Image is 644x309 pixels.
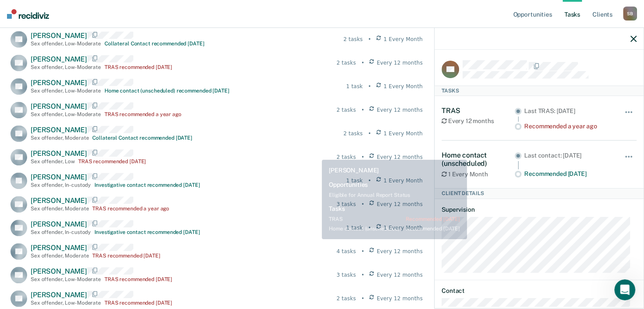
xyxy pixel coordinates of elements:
div: Sex offender , In-custody [31,182,91,188]
div: • [361,295,364,302]
span: 1 Every Month [383,130,423,137]
div: TRAS recommended [DATE] [92,253,160,259]
div: Collateral Contact recommended [DATE] [92,135,192,141]
div: Sex offender , Low-Moderate [31,276,101,282]
div: 2 tasks [343,130,362,137]
div: Investigative contact recommended [DATE] [94,182,200,188]
span: 1 Every Month [383,224,423,232]
span: [PERSON_NAME] [31,31,87,40]
div: Tasks [435,86,644,96]
div: • [361,59,364,67]
div: Sex offender , Moderate [31,253,89,259]
div: • [368,177,371,185]
span: Every 12 months [377,153,423,161]
div: 3 tasks [337,200,356,208]
span: [PERSON_NAME] [31,149,87,158]
div: Sex offender , Low-Moderate [31,111,101,117]
div: TRAS recommended [DATE] [104,276,172,282]
div: 2 tasks [337,295,356,302]
iframe: Intercom live chat [614,279,635,300]
span: Every 12 months [377,295,423,302]
span: [PERSON_NAME] [31,267,87,275]
div: 2 tasks [337,59,356,67]
div: Sex offender , Moderate [31,135,89,141]
div: TRAS recommended [DATE] [78,158,146,165]
span: Every 12 months [377,106,423,114]
div: • [361,271,364,279]
span: 1 Every Month [383,35,423,43]
span: 1 Every Month [383,82,423,90]
div: TRAS [442,106,515,115]
div: Sex offender , In-custody [31,229,91,235]
div: 1 task [346,224,363,232]
div: Every 12 months [442,117,515,125]
div: Home contact (unscheduled) recommended [DATE] [104,88,230,94]
div: 2 tasks [337,153,356,161]
span: [PERSON_NAME] [31,79,87,87]
span: [PERSON_NAME] [31,291,87,299]
div: Recommended [DATE] [524,170,612,178]
div: Home contact (unscheduled) [442,151,515,168]
div: • [368,35,371,43]
div: TRAS recommended a year ago [92,206,169,212]
span: [PERSON_NAME] [31,173,87,181]
span: [PERSON_NAME] [31,55,87,63]
div: • [368,82,371,90]
span: [PERSON_NAME] [31,102,87,110]
div: Last contact: [DATE] [524,152,612,159]
div: • [368,224,371,232]
span: [PERSON_NAME] [31,244,87,252]
div: TRAS recommended a year ago [104,111,181,117]
span: 1 Every Month [383,177,423,185]
span: Every 12 months [377,200,423,208]
div: 2 tasks [337,106,356,114]
div: Sex offender , Low-Moderate [31,88,101,94]
div: Sex offender , Low-Moderate [31,300,101,306]
div: Client Details [435,188,644,199]
div: 4 tasks [337,247,356,255]
span: Every 12 months [377,59,423,67]
div: TRAS recommended [DATE] [104,300,172,306]
dt: Contact [442,287,637,295]
span: [PERSON_NAME] [31,220,87,228]
div: 1 task [346,177,363,185]
div: Collateral Contact recommended [DATE] [104,41,205,47]
span: Every 12 months [377,247,423,255]
div: • [361,200,364,208]
div: • [368,130,371,137]
div: 1 task [346,82,363,90]
div: Sex offender , Low [31,158,75,165]
div: Sex offender , Moderate [31,206,89,212]
div: 1 Every Month [442,171,515,178]
img: Recidiviz [7,9,49,19]
div: S B [623,7,637,21]
div: • [361,247,364,255]
div: Sex offender , Low-Moderate [31,64,101,70]
div: • [361,153,364,161]
div: Last TRAS: [DATE] [524,107,612,115]
div: 2 tasks [343,35,362,43]
dt: Supervision [442,206,637,213]
div: Recommended a year ago [524,123,612,130]
div: Investigative contact recommended [DATE] [94,229,200,235]
span: [PERSON_NAME] [31,196,87,205]
span: [PERSON_NAME] [31,126,87,134]
div: TRAS recommended [DATE] [104,64,172,70]
div: 3 tasks [337,271,356,279]
span: Every 12 months [377,271,423,279]
div: • [361,106,364,114]
div: Sex offender , Low-Moderate [31,41,101,47]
